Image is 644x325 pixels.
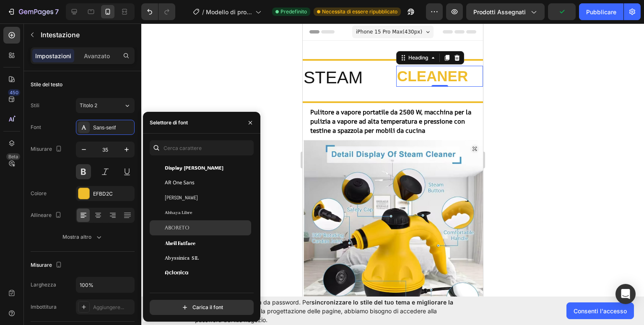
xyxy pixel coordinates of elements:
[473,8,526,15] font: Prodotti assegnati
[31,262,52,268] font: Misurare
[303,23,483,297] iframe: Area di progettazione
[280,8,307,15] font: Predefinito
[165,210,192,216] font: Abhaya Libre
[195,299,453,315] font: sincronizzare lo stile del tuo tema e migliorare la tua esperienza
[579,3,623,20] button: Pubblicare
[206,8,252,33] font: Modello di prodotto originale Shopify
[31,146,52,152] font: Misurare
[80,102,97,108] font: Titolo 2
[165,179,195,186] font: AR One Sans
[466,3,545,20] button: Prodotti assegnati
[165,164,223,171] font: Display [PERSON_NAME]
[150,119,188,126] font: Selettore di font
[55,8,59,16] font: 7
[202,8,204,15] font: /
[165,225,190,231] font: Aboreto
[165,285,177,291] font: Acme
[10,90,18,95] font: 450
[31,230,135,245] button: Mostra altro
[165,255,199,261] font: Abyssinica SIL
[35,52,71,59] font: Impostazioni
[574,307,627,315] font: Consenti l'accesso
[31,190,47,196] font: Colore
[31,102,39,108] font: Stili
[150,300,254,315] button: Carica il font
[8,154,18,160] font: Beta
[93,191,113,197] font: EFBD2C
[586,8,616,15] font: Pubblicare
[141,3,175,20] div: Annulla/Ripristina
[615,284,636,304] div: Apri Intercom Messenger
[150,140,254,155] input: Cerca carattere
[93,125,116,131] font: Sans-serif
[62,234,91,240] font: Mostra altro
[195,307,437,323] font: durante la progettazione delle pagine, abbiamo bisogno di accedere alla password del tuo negozio.
[322,8,397,15] font: Necessita di essere ripubblicato
[31,212,52,218] font: Allineare
[31,81,62,88] font: Stile del testo
[76,98,135,113] button: Titolo 2
[31,304,57,310] font: Imbottitura
[76,277,134,292] input: Auto
[41,31,80,39] font: Intestazione
[165,240,195,246] font: Abril Fatface
[566,302,634,319] button: Consenti l'accesso
[84,52,110,59] font: Avanzato
[41,30,131,40] p: Intestazione
[31,281,56,288] font: Larghezza
[31,124,41,130] font: Font
[93,304,124,310] font: Aggiungere...
[3,3,62,20] button: 7
[165,270,188,276] font: Aclonica
[165,194,198,201] font: [PERSON_NAME]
